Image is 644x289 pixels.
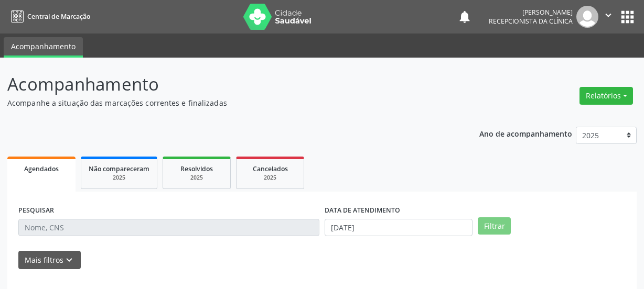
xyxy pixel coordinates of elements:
div: 2025 [244,174,296,182]
p: Acompanhamento [7,71,448,97]
a: Central de Marcação [7,8,90,25]
button: apps [618,8,637,26]
button:  [598,6,618,28]
div: [PERSON_NAME] [489,8,573,17]
a: Acompanhamento [4,37,83,58]
p: Ano de acompanhamento [479,127,572,140]
button: Relatórios [579,87,633,105]
p: Acompanhe a situação das marcações correntes e finalizadas [7,97,448,108]
img: img [576,6,598,28]
input: Nome, CNS [18,219,319,237]
span: Cancelados [253,164,288,173]
button: Filtrar [478,217,511,235]
span: Central de Marcação [27,12,90,21]
button: Mais filtroskeyboard_arrow_down [18,251,81,269]
span: Agendados [24,164,59,173]
label: DATA DE ATENDIMENTO [325,203,400,219]
span: Não compareceram [89,164,149,173]
span: Recepcionista da clínica [489,17,573,26]
button: notifications [457,9,472,24]
input: Selecione um intervalo [325,219,473,237]
i: keyboard_arrow_down [63,254,75,266]
span: Resolvidos [180,164,213,173]
i:  [603,9,614,21]
div: 2025 [89,174,149,182]
label: PESQUISAR [18,203,54,219]
div: 2025 [170,174,223,182]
